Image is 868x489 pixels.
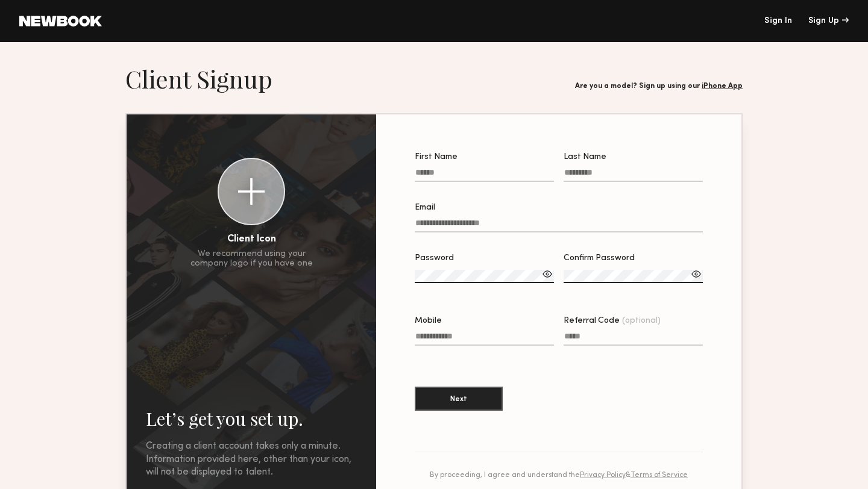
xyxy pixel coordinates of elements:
input: Confirm Password [564,270,703,283]
div: By proceeding, I agree and understand the & [415,472,703,479]
input: First Name [415,168,554,182]
div: Password [415,254,554,263]
a: Sign In [764,17,792,25]
div: We recommend using your company logo if you have one [190,249,313,269]
a: Privacy Policy [580,472,626,479]
div: Sign Up [808,17,849,25]
div: Email [415,204,703,212]
span: (optional) [622,317,661,325]
h2: Let’s get you set up. [146,406,357,431]
input: Email [415,219,703,232]
div: Are you a model? Sign up using our [575,83,743,90]
div: Referral Code [564,317,703,325]
input: Last Name [564,168,703,182]
input: Referral Code(optional) [564,332,703,346]
button: Next [415,387,503,411]
input: Password [415,270,554,283]
div: First Name [415,153,554,161]
h1: Client Signup [125,64,272,94]
div: Mobile [415,317,554,325]
a: Terms of Service [631,472,688,479]
div: Last Name [564,153,703,161]
div: Creating a client account takes only a minute. Information provided here, other than your icon, w... [146,440,357,479]
a: iPhone App [702,83,743,90]
div: Client Icon [227,235,276,244]
div: Confirm Password [564,254,703,263]
input: Mobile [415,332,554,346]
